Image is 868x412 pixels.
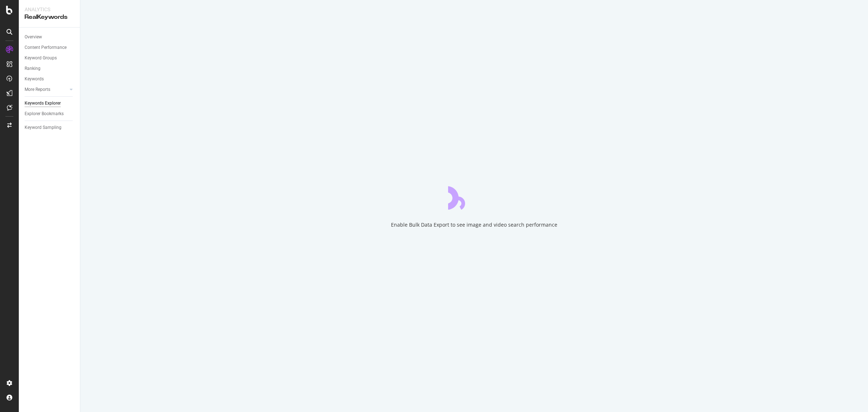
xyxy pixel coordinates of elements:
[25,33,42,41] div: Overview
[25,110,64,118] div: Explorer Bookmarks
[25,54,75,62] a: Keyword Groups
[391,221,557,228] div: Enable Bulk Data Export to see image and video search performance
[25,75,75,83] a: Keywords
[448,184,500,210] div: animation
[25,124,61,131] div: Keyword Sampling
[25,124,75,131] a: Keyword Sampling
[25,13,74,21] div: RealKeywords
[25,33,75,41] a: Overview
[25,86,50,93] div: More Reports
[25,44,75,51] a: Content Performance
[25,65,41,72] div: Ranking
[25,44,67,51] div: Content Performance
[25,75,44,83] div: Keywords
[25,100,75,107] a: Keywords Explorer
[25,86,68,93] a: More Reports
[25,110,75,118] a: Explorer Bookmarks
[25,100,61,107] div: Keywords Explorer
[25,6,74,13] div: Analytics
[25,65,75,72] a: Ranking
[25,54,57,62] div: Keyword Groups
